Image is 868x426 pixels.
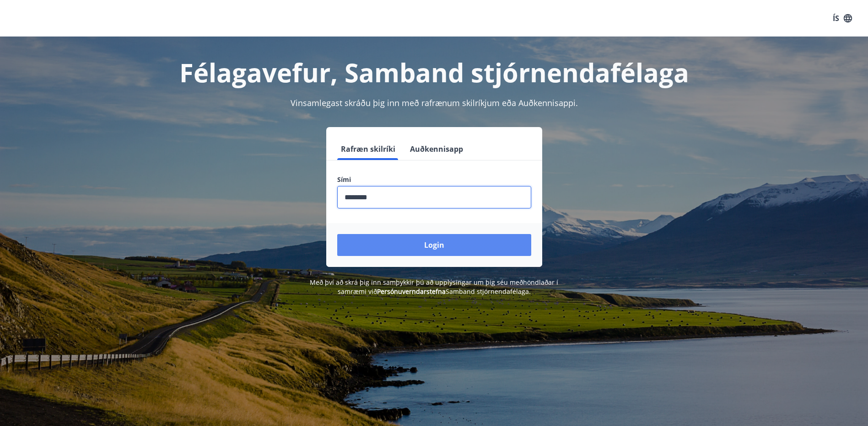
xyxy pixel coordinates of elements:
button: Rafræn skilríki [337,138,399,160]
a: Persónuverndarstefna [377,287,446,296]
span: Vinsamlegast skráðu þig inn með rafrænum skilríkjum eða Auðkennisappi. [291,97,578,108]
button: ÍS [828,10,857,27]
button: Login [337,234,531,256]
h1: Félagavefur, Samband stjórnendafélaga [116,55,753,90]
span: Með því að skrá þig inn samþykkir þú að upplýsingar um þig séu meðhöndlaðar í samræmi við Samband... [310,278,558,296]
button: Auðkennisapp [406,138,467,160]
label: Sími [337,175,531,184]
